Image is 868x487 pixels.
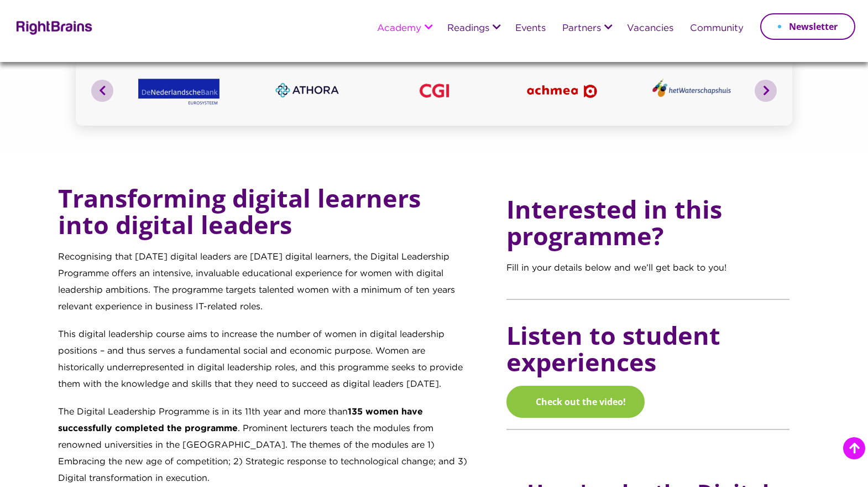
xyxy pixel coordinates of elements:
p: Recognising that [DATE] digital leaders are [DATE] digital learners, the Digital Leadership Progr... [58,249,469,327]
h4: Interested in this programme? [506,185,789,260]
a: Newsletter [760,13,855,40]
span: Fill in your details below and we’ll get back to you! [506,264,726,272]
a: Check out the video! [506,386,645,418]
h4: Listen to student experiences [506,311,789,386]
a: Community [690,24,744,34]
a: Readings [447,24,489,34]
p: This digital leadership course aims to increase the number of women in digital leadership positio... [58,327,469,404]
button: Previous [91,80,113,102]
a: Events [515,24,546,34]
h4: Transforming digital learners into digital leaders [58,185,469,249]
a: Partners [562,24,601,34]
a: Vacancies [627,24,673,34]
a: Academy [377,24,421,34]
button: Next [755,80,777,102]
strong: 135 women have successfully completed the programme [58,408,423,433]
img: Rightbrains [13,19,93,35]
